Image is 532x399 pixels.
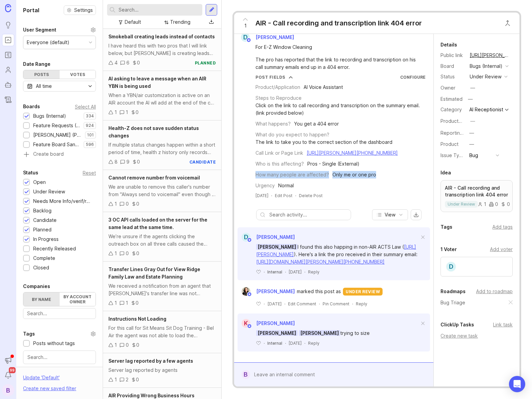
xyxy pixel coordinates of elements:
div: Default [125,18,141,26]
p: AIR - Call recording and transcription link 404 error [445,185,508,198]
div: Open Intercom Messenger [509,376,525,392]
div: · [304,340,305,346]
img: member badge [247,237,252,243]
a: K[PERSON_NAME] [238,319,295,328]
a: Configure [400,75,426,80]
span: Settings [74,7,93,14]
a: Settings [64,5,96,15]
time: [DATE] [289,269,302,274]
div: If multiple status changes happen within a short period of time, health z history only records th... [108,141,216,156]
div: 1 [115,200,117,208]
a: Transfer Lines Gray Out for View Ridge Family Law and Estate PlanningWe received a notification f... [103,262,221,311]
a: Cannot remove number from voicemailWe are unable to remove this caller's number from "Always send... [103,170,221,212]
div: 1 [115,250,117,257]
div: Open [33,178,46,186]
div: 1 [126,299,128,307]
div: Reply [356,301,367,307]
button: Notifications [2,369,14,381]
span: Smokeball creating leads instead of contacts [108,34,215,39]
div: Product/Application [255,83,300,91]
div: [PERSON_NAME] (Public) [33,131,82,139]
div: K [242,319,250,328]
span: [PERSON_NAME] [256,244,298,250]
div: Select All [75,105,96,109]
h1: Portal [23,6,39,14]
div: Post Fields [255,74,285,80]
div: D [241,33,250,42]
div: Tags [23,330,35,338]
span: 1 [244,22,247,30]
div: User Segment [23,26,56,34]
div: I have heard this with two pros that I will link below, but [PERSON_NAME] is creating leads and n... [108,42,216,57]
div: 0 [136,376,139,383]
div: Reply [308,269,320,275]
div: We’re unsure if the agents clicking the outreach box on all three calls caused the system to load... [108,233,216,248]
div: Internal [267,340,282,346]
div: — [469,129,474,137]
div: AI Receptionist [469,107,503,112]
div: Candidate [33,216,57,224]
div: candidate [189,159,216,165]
span: View [385,211,395,218]
span: marked this post as [297,288,341,295]
div: 1 Voter [441,245,457,253]
div: Companies [23,282,50,290]
a: [URL][PERSON_NAME][PHONE_NUMBER] [307,150,398,156]
span: [PERSON_NAME] [255,34,294,40]
label: Reporting Team [441,130,477,136]
div: Only me or one pro [332,171,376,178]
div: For E-Z Window Cleaning [255,43,420,51]
div: · [264,340,265,346]
span: [PERSON_NAME] [299,330,340,336]
div: Create new saved filter [23,385,76,392]
div: Bugs (Internal) [470,62,503,70]
a: Roadmaps [2,49,14,61]
div: Steps to Reproduce [255,94,302,102]
time: [DATE] [267,301,282,306]
span: [PERSON_NAME] [256,288,295,295]
span: AIR Providing Wrong Business Hours [108,393,195,398]
div: 0 [126,250,129,257]
div: — [470,84,475,92]
div: under review [470,73,502,80]
div: Pros - Single (External) [307,160,360,168]
button: ProductboardID [468,117,477,126]
div: Recently Released [33,245,76,252]
div: · [285,340,286,346]
a: D[PERSON_NAME] [238,233,295,242]
input: Search activity... [269,211,347,218]
div: Category [441,106,464,113]
div: 1 [126,109,128,116]
img: Canny Home [5,4,11,12]
div: All time [36,82,52,90]
div: Feature Board Sandbox [DATE] [33,141,80,148]
span: Health-Z does not save sudden status changes [108,125,199,138]
div: The pro has reported that the link to recording and transcription on his call summary emails end ... [255,56,420,71]
div: Owner [441,84,464,92]
a: Ideas [2,19,14,31]
span: 3 OC API calls loaded on the server for the same lead at the same time. [108,217,207,230]
div: Link task [493,321,513,328]
div: Estimated [441,97,463,101]
div: Add tags [492,223,513,231]
a: Create board [23,152,96,158]
div: 0 [489,202,498,207]
span: Cannot remove number from voicemail [108,175,200,180]
label: By account owner [60,292,96,306]
div: Server lag reported by agents [108,366,216,374]
div: Needs More Info/verif/repro [33,197,93,205]
div: Status [23,169,38,177]
p: 596 [86,142,94,147]
div: under review [343,288,383,296]
a: [URL][PERSON_NAME] [468,51,513,60]
a: 3 OC API calls loaded on the server for the same lead at the same time.We’re unsure if the agents... [103,212,221,262]
div: 0 [136,200,139,208]
span: [PERSON_NAME] [256,320,295,326]
button: export comments [411,209,422,220]
div: Idea [441,169,451,177]
div: Posts without tags [33,340,75,347]
span: AI asking to leave a message when an AIR YBN is being used [108,76,206,89]
div: · [284,301,285,307]
div: Votes [60,70,96,79]
div: Click on the link to call recording and transcription on the summary email. (link provided below) [255,102,426,117]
